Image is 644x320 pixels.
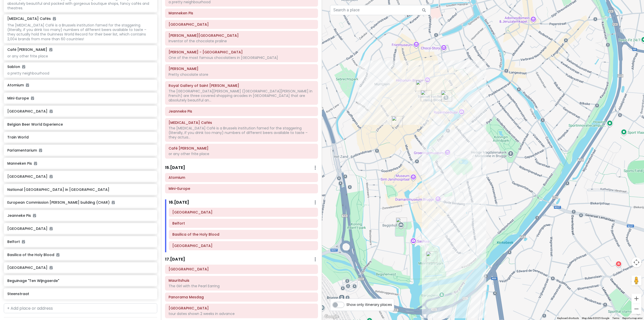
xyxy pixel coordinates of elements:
[7,135,153,139] h6: Train World
[33,214,36,217] i: Added to itinerary
[7,109,153,114] h6: [GEOGRAPHIC_DATA]
[169,120,314,125] h6: Delirium Cafés
[7,253,153,257] h6: Basilica of the Holy Blood
[323,313,340,320] img: Google
[165,165,185,170] h6: 15 . [DATE]
[7,187,153,192] h6: National [GEOGRAPHIC_DATA] in [GEOGRAPHIC_DATA]
[169,55,314,60] div: One of the most famous chocolatiers in [GEOGRAPHIC_DATA]
[172,243,314,248] h6: Minnewater Park
[169,295,314,299] h6: Panorama Mesdag
[31,96,34,100] i: Added to itinerary
[53,17,56,20] i: Added to itinerary
[330,5,431,15] input: Search a place
[169,83,314,88] h6: Royal Gallery of Saint Hubert
[26,83,29,87] i: Added to itinerary
[7,23,153,41] div: The [MEDICAL_DATA] Café is a Brussels institution famed for the staggering (literally, if you dri...
[7,174,153,179] h6: [GEOGRAPHIC_DATA]
[169,200,189,205] h6: 16 . [DATE]
[323,313,340,320] a: Click to see this area on Google Maps
[631,294,641,304] button: Zoom in
[416,80,427,91] div: Market Square
[169,267,314,271] h6: Royal Delft
[7,200,153,205] h6: European Commission [PERSON_NAME] building (CHAR)
[34,162,37,165] i: Added to itinerary
[346,302,392,307] span: Show only itinerary places
[39,149,42,152] i: Added to itinerary
[7,16,56,21] h6: [MEDICAL_DATA] Cafés
[7,265,153,270] h6: [GEOGRAPHIC_DATA]
[50,175,53,178] i: Added to itinerary
[421,90,432,101] div: Belfort
[169,50,314,54] h6: Pierre Marcolini - Brussel Koninginnegalerij
[169,33,314,38] h6: NEUHAUS Bruxelles Grand Place
[169,39,314,43] div: Inventor of the chocolate praline
[622,317,642,319] a: Report a map error
[7,47,52,52] h6: Café [PERSON_NAME]
[392,116,403,127] div: Steenstraat
[4,303,157,313] input: + Add place or address
[7,239,153,244] h6: Belfort
[441,90,452,101] div: Basilica of the Holy Blood
[631,304,641,314] button: Zoom out
[172,221,314,226] h6: Belfort
[169,22,314,27] h6: Grand Place
[172,210,314,215] h6: Market Square
[557,316,579,320] button: Keyboard shortcuts
[169,306,314,310] h6: Peace Palace
[22,240,25,243] i: Added to itinerary
[396,218,407,229] div: Beguinage "Ten Wijngaerde"
[49,48,52,51] i: Added to itinerary
[7,226,153,231] h6: [GEOGRAPHIC_DATA]
[169,186,314,191] h6: Mini-Europe
[56,253,59,257] i: Added to itinerary
[169,109,314,114] h6: Jeanneke Pis
[7,213,153,218] h6: Jeanneke Pis
[631,257,641,267] button: Map camera controls
[7,161,153,166] h6: Manneken Pis
[169,152,314,156] div: or any other frite place
[169,126,314,140] div: The [MEDICAL_DATA] Café is a Brussels institution famed for the staggering (literally, if you dri...
[7,83,153,87] h6: Atomium
[7,71,153,76] div: a pretty neighbourhood
[7,96,153,100] h6: Mini-Europe
[169,175,314,180] h6: Atomium
[169,72,314,77] div: Pretty chocolate store
[172,232,314,237] h6: Basilica of the Holy Blood
[50,227,53,230] i: Added to itinerary
[7,122,153,127] h6: Belgian Beer World Experience
[169,89,314,103] div: The [GEOGRAPHIC_DATA][PERSON_NAME] ([GEOGRAPHIC_DATA][PERSON_NAME] in French) are three covered s...
[50,110,53,113] i: Added to itinerary
[169,284,314,288] div: The Girl with the Pearl Earring
[169,311,314,316] div: tour dates shown 2 weeks in advance
[22,65,25,68] i: Added to itinerary
[169,146,314,151] h6: Café Georgette
[169,278,314,283] h6: Mauritshuis
[582,317,609,319] span: Map data ©2025 Google
[631,275,641,286] button: Drag Pegman onto the map to open Street View
[169,66,314,71] h6: Mary
[426,252,437,263] div: Minnewater Park
[7,54,153,58] div: or any other frite place
[165,257,185,262] h6: 17 . [DATE]
[7,148,153,153] h6: Parlamentarium
[7,278,153,283] h6: Beguinage "Ten Wijngaerde"
[169,11,314,15] h6: Manneken Pis
[112,201,115,204] i: Added to itinerary
[50,266,53,269] i: Added to itinerary
[7,64,25,69] h6: Sablon
[7,292,153,296] h6: Steenstraat
[612,317,619,319] a: Terms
